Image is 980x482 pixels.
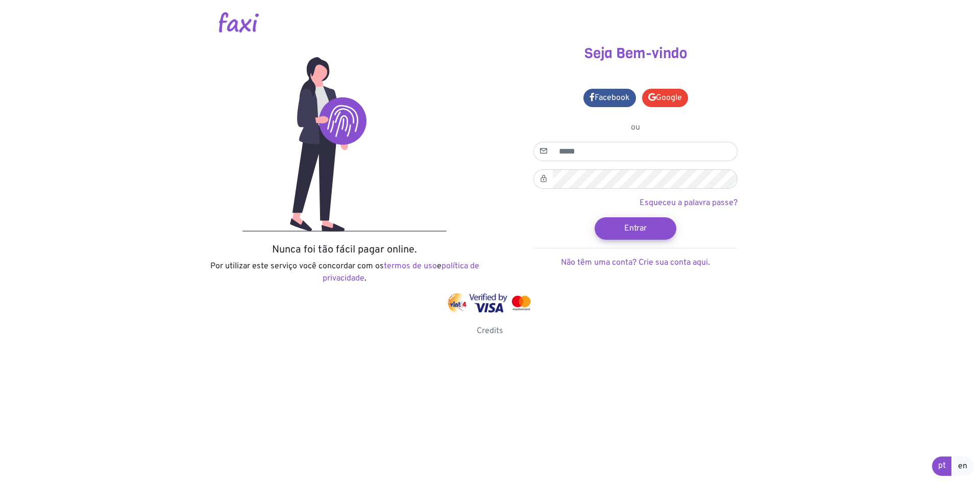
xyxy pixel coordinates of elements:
a: termos de uso [384,261,437,271]
a: Google [642,89,688,107]
img: mastercard [509,293,533,313]
a: Facebook [583,89,636,107]
img: visa [469,293,507,313]
h5: Nunca foi tão fácil pagar online. [207,244,482,256]
a: en [951,456,974,476]
a: Não têm uma conta? Crie sua conta aqui. [561,258,710,268]
button: Entrar [595,217,676,240]
img: vinti4 [447,293,468,313]
a: Credits [477,326,503,336]
a: pt [932,456,952,476]
p: Por utilizar este serviço você concordar com os e . [207,260,482,285]
a: Esqueceu a palavra passe? [640,198,738,208]
h3: Seja Bem-vindo [498,45,773,62]
p: ou [533,121,738,134]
